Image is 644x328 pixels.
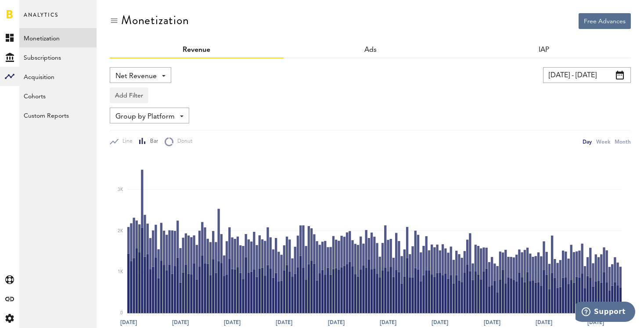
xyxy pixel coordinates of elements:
text: [DATE] [224,318,241,326]
div: Month [615,137,631,146]
text: [DATE] [276,318,292,326]
span: Analytics [24,10,58,28]
text: [DATE] [120,318,137,326]
a: Ads [364,47,377,54]
text: [DATE] [380,318,396,326]
div: Week [596,137,610,146]
text: [DATE] [328,318,345,326]
text: [DATE] [172,318,189,326]
a: Acquisition [19,67,97,86]
div: Monetization [121,13,189,27]
span: Bar [146,138,158,145]
text: [DATE] [536,318,552,326]
div: Day [583,137,592,146]
a: Subscriptions [19,47,97,67]
text: 2K [118,229,123,233]
text: 3K [118,187,123,192]
button: Free Advances [579,13,631,29]
a: Custom Reports [19,105,97,125]
span: Group by Platform [115,109,175,124]
button: Add Filter [110,87,148,103]
a: Revenue [183,47,210,54]
text: [DATE] [587,318,604,326]
text: [DATE] [432,318,448,326]
span: Line [119,138,133,145]
a: Cohorts [19,86,97,105]
span: Donut [173,138,192,145]
iframe: Opens a widget where you can find more information [576,302,635,324]
text: 0 [120,311,123,315]
a: IAP [539,47,549,54]
a: Monetization [19,28,97,47]
text: 1K [118,270,123,274]
span: Net Revenue [115,69,157,84]
text: [DATE] [484,318,500,326]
